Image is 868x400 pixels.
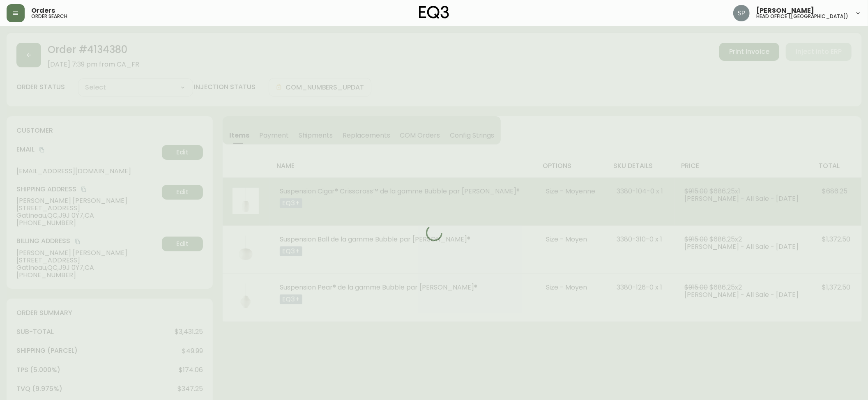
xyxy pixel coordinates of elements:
span: [PERSON_NAME] [756,7,814,14]
h5: order search [31,14,67,19]
img: 0cb179e7bf3690758a1aaa5f0aafa0b4 [733,5,750,21]
h5: head office ([GEOGRAPHIC_DATA]) [756,14,848,19]
img: logo [419,6,449,19]
span: Orders [31,7,55,14]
